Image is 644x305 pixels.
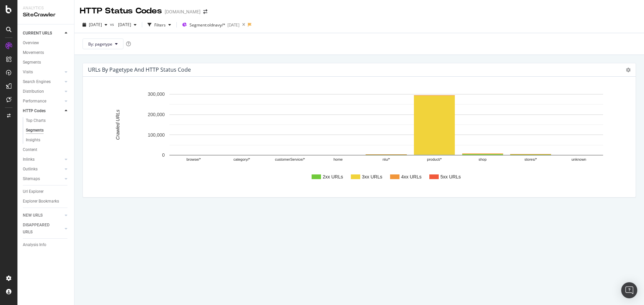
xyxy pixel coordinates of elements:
[80,5,162,17] div: HTTP Status Codes
[26,137,69,144] a: Insights
[23,175,63,182] a: Sitemaps
[23,166,63,173] a: Outlinks
[23,69,63,76] a: Visits
[23,188,44,195] div: Url Explorer
[23,107,46,115] div: HTTP Codes
[23,49,69,56] a: Movements
[440,174,461,179] text: 5xx URLs
[23,78,51,85] div: Search Engines
[148,132,165,138] text: 100,000
[88,41,112,47] span: By: pagetype
[88,65,191,74] h4: URLs by pagetype and HTTP Status Code
[23,166,38,173] div: Outlinks
[26,137,40,144] div: Insights
[26,127,44,134] div: Segments
[23,156,63,163] a: Inlinks
[115,110,120,140] text: Crawled URLs
[23,107,63,115] a: HTTP Codes
[23,241,46,248] div: Analysis Info
[23,88,63,95] a: Distribution
[23,11,69,19] div: SiteCrawler
[362,174,382,179] text: 3xx URLs
[23,5,69,11] div: Analytics
[23,98,46,105] div: Performance
[23,88,44,95] div: Distribution
[23,59,69,66] a: Segments
[23,212,43,219] div: NEW URLS
[227,22,239,28] div: [DATE]
[233,158,250,162] text: category/*
[26,117,69,124] a: Top Charts
[148,92,165,97] text: 300,000
[23,222,63,236] a: DISAPPEARED URLS
[23,212,63,219] a: NEW URLS
[162,153,165,158] text: 0
[23,30,63,37] a: CURRENT URLS
[23,98,63,105] a: Performance
[275,158,305,162] text: customerService/*
[23,69,33,76] div: Visits
[427,158,442,162] text: product/*
[190,22,225,28] span: Segment: oldnavy/*
[23,175,40,182] div: Sitemaps
[23,222,57,236] div: DISAPPEARED URLS
[154,22,166,28] div: Filters
[382,158,390,162] text: nlu/*
[23,156,35,163] div: Inlinks
[148,112,165,117] text: 200,000
[88,87,630,192] svg: A chart.
[23,198,59,205] div: Explorer Bookmarks
[401,174,422,179] text: 4xx URLs
[83,39,123,49] button: By: pagetype
[23,198,69,205] a: Explorer Bookmarks
[23,40,39,47] div: Overview
[323,174,343,179] text: 2xx URLs
[525,158,537,162] text: stores/*
[23,146,69,153] a: Content
[23,30,52,37] div: CURRENT URLS
[572,158,586,162] text: unknown
[23,59,41,66] div: Segments
[26,127,69,134] a: Segments
[186,158,201,162] text: browse/*
[626,68,631,72] i: Options
[89,22,102,27] span: 2025 Sep. 3rd
[26,117,46,124] div: Top Charts
[23,78,63,85] a: Search Engines
[23,49,44,56] div: Movements
[179,19,239,30] button: Segment:oldnavy/*[DATE]
[479,158,487,162] text: shop
[165,8,201,15] div: [DOMAIN_NAME]
[333,158,343,162] text: home
[23,40,69,47] a: Overview
[23,188,69,195] a: Url Explorer
[621,282,637,298] div: Open Intercom Messenger
[23,146,37,153] div: Content
[115,19,139,30] button: [DATE]
[145,19,174,30] button: Filters
[115,22,131,27] span: 2025 Aug. 20th
[203,9,207,14] div: arrow-right-arrow-left
[23,241,69,248] a: Analysis Info
[80,19,110,30] button: [DATE]
[110,21,115,27] span: vs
